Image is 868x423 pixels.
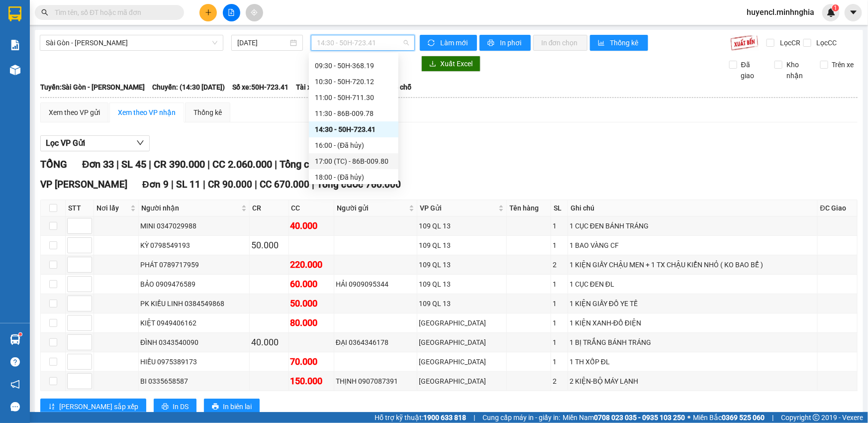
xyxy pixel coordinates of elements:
div: 70.000 [290,355,332,369]
span: Thống kê [610,37,640,48]
div: 109 QL 13 [419,220,505,231]
div: 60.000 [290,277,332,291]
span: Lọc CR [776,37,802,48]
span: Người gửi [337,203,407,213]
div: KIỆT 0949406162 [140,317,248,328]
span: ⚪️ [687,416,690,420]
span: huyencl.minhnghia [739,6,822,18]
span: Miền Bắc [693,412,765,423]
span: | [207,158,210,170]
img: icon-new-feature [827,8,836,17]
span: plus [205,9,212,16]
td: Sài Gòn [417,333,507,352]
span: 1 [834,4,837,11]
button: printerIn biên lai [204,399,260,415]
div: 1 [553,220,566,231]
span: printer [212,403,219,411]
button: plus [199,4,217,21]
div: THỊNH 0907087391 [336,376,415,387]
span: aim [251,9,258,16]
span: SL 11 [176,179,200,190]
sup: 1 [832,4,839,11]
span: Lọc VP Gửi [46,137,85,149]
button: downloadXuất Excel [421,56,481,72]
div: 50.000 [290,297,332,311]
div: Xem theo VP gửi [49,107,100,118]
span: Cung cấp máy in - giấy in: [482,412,560,423]
span: question-circle [10,357,20,367]
span: notification [10,380,20,389]
div: 1 BAO VÀNG CF [570,240,816,251]
button: syncLàm mới [420,35,477,51]
button: sort-ascending[PERSON_NAME] sắp xếp [40,399,146,415]
div: PHÁT 0789717959 [140,259,248,270]
span: | [772,412,773,423]
span: CR 390.000 [154,158,205,170]
div: PK KIỀU LINH 0384549868 [140,298,248,309]
span: Xuất Excel [440,58,473,69]
td: Sài Gòn [417,314,507,333]
span: printer [162,403,169,411]
div: 1 KIỆN GIẤY ĐỒ YE TẾ [570,298,816,309]
img: logo-vxr [8,6,21,21]
span: [PERSON_NAME] sắp xếp [59,401,138,412]
span: Tổng cước 760.000 [317,179,401,190]
span: Kho nhận [782,59,812,81]
td: 109 QL 13 [417,294,507,314]
div: KỲ 0798549193 [140,240,248,251]
button: aim [246,4,263,21]
sup: 1 [19,333,22,336]
div: 109 QL 13 [419,259,505,270]
div: Xem theo VP nhận [118,107,176,118]
span: file-add [228,9,235,16]
div: 150.000 [290,374,332,388]
div: 11:00 - 50H-711.30 [315,92,392,103]
span: | [474,412,475,423]
div: 1 BỊ TRẮNG BÁNH TRÁNG [570,337,816,348]
strong: 1900 633 818 [423,414,466,422]
div: HẢI 0909095344 [336,279,415,290]
div: 1 [553,279,566,290]
div: [GEOGRAPHIC_DATA] [419,317,505,328]
div: 1 KIỆN XANH-ĐỒ ĐIỆN [570,317,816,328]
input: 13/10/2025 [237,37,288,48]
div: 1 [553,317,566,328]
span: | [116,158,119,170]
span: copyright [813,414,820,421]
div: 1 [553,298,566,309]
span: In phơi [500,37,523,48]
span: message [10,402,20,412]
span: | [171,179,174,190]
span: Số xe: 50H-723.41 [232,82,289,93]
div: ĐÌNH 0343540090 [140,337,248,348]
span: bar-chart [598,39,606,47]
span: Lọc CC [813,37,839,48]
div: 80.000 [290,316,332,330]
span: Miền Nam [563,412,685,423]
span: sync [428,39,436,47]
span: Đơn 9 [142,179,169,190]
span: search [41,9,48,16]
div: 2 KIỆN-BỘ MÁY LẠNH [570,376,816,387]
span: Hỗ trợ kỹ thuật: [375,412,466,423]
span: Sài Gòn - Phan Rí [46,35,217,50]
span: down [136,139,144,147]
div: 18:00 - (Đã hủy) [315,172,392,183]
div: MINI 0347029988 [140,220,248,231]
button: bar-chartThống kê [590,35,648,51]
div: 2 [553,376,566,387]
span: sort-ascending [48,403,55,411]
span: Chuyến: (14:30 [DATE]) [152,82,225,93]
div: 14:30 - 50H-723.41 [315,124,392,135]
div: [GEOGRAPHIC_DATA] [419,337,505,348]
span: In biên lai [223,401,252,412]
button: In đơn chọn [533,35,587,51]
div: [GEOGRAPHIC_DATA] [419,376,505,387]
span: VP Gửi [420,203,496,213]
div: 1 CỤC ĐEN BÁNH TRÁNG [570,220,816,231]
span: printer [487,39,496,47]
th: ĐC Giao [818,200,858,216]
span: 14:30 - 50H-723.41 [317,35,409,50]
span: Nơi lấy [96,203,128,213]
td: 109 QL 13 [417,275,507,294]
